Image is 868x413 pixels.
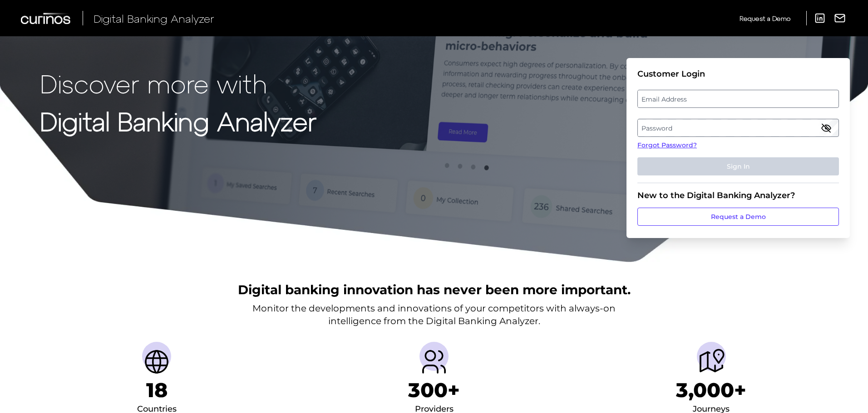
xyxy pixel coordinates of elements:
button: Sign In [637,157,839,175]
h1: 300+ [408,378,460,402]
strong: Digital Banking Analyzer [40,106,316,136]
img: Providers [419,347,449,376]
a: Forgot Password? [637,141,839,150]
a: Request a Demo [637,208,839,226]
label: Password [638,120,838,136]
a: Request a Demo [740,11,790,26]
img: Journeys [697,347,726,376]
div: New to the Digital Banking Analyzer? [637,190,839,200]
p: Monitor the developments and innovations of your competitors with always-on intelligence from the... [252,302,616,327]
h1: 18 [146,378,168,402]
span: Request a Demo [740,15,790,22]
h1: 3,000+ [676,378,746,402]
img: Countries [142,347,171,376]
div: Customer Login [637,69,839,79]
img: Curinos [21,13,72,24]
p: Discover more with [40,69,316,97]
h2: Digital banking innovation has never been more important. [238,281,631,298]
span: Digital Banking Analyzer [94,12,214,25]
label: Email Address [638,91,838,107]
